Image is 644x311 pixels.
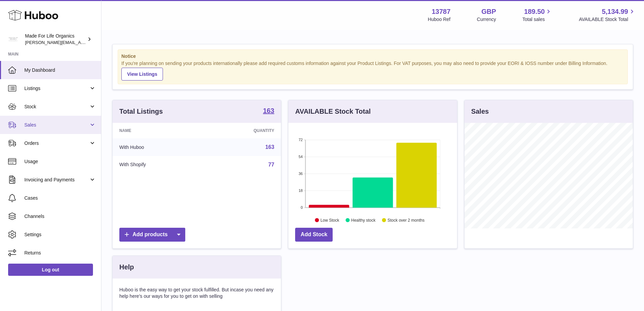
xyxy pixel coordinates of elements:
[119,287,274,299] p: Huboo is the easy way to get your stock fulfilled. But incase you need any help here's our ways f...
[24,250,96,256] span: Returns
[25,40,172,45] span: [PERSON_NAME][EMAIL_ADDRESS][PERSON_NAME][DOMAIN_NAME]
[268,162,275,168] a: 77
[263,107,274,115] a: 163
[432,7,451,16] strong: 13787
[24,213,96,220] span: Channels
[351,218,376,222] text: Healthy stock
[8,34,18,44] img: geoff.winwood@madeforlifeorganics.com
[24,177,89,183] span: Invoicing and Payments
[299,138,303,142] text: 72
[524,7,545,16] span: 189.50
[25,33,86,46] div: Made For Life Organics
[579,16,636,23] span: AVAILABLE Stock Total
[295,228,333,242] a: Add Stock
[121,53,624,60] strong: Notice
[204,123,281,138] th: Quantity
[121,68,163,81] a: View Listings
[522,16,552,23] span: Total sales
[299,188,303,193] text: 18
[113,138,204,156] td: With Huboo
[24,67,96,73] span: My Dashboard
[24,104,89,110] span: Stock
[119,107,163,116] h3: Total Listings
[522,7,552,23] a: 189.50 Total sales
[119,263,134,272] h3: Help
[388,218,425,222] text: Stock over 2 months
[24,85,89,92] span: Listings
[263,107,274,114] strong: 163
[121,60,624,81] div: If you're planning on sending your products internationally please add required customs informati...
[24,195,96,201] span: Cases
[113,123,204,138] th: Name
[119,228,185,242] a: Add products
[471,107,489,116] h3: Sales
[299,172,303,176] text: 36
[301,205,303,209] text: 0
[320,218,339,222] text: Low Stock
[477,16,496,23] div: Currency
[481,7,496,16] strong: GBP
[428,16,451,23] div: Huboo Ref
[8,264,93,276] a: Log out
[24,231,96,238] span: Settings
[602,7,628,16] span: 5,134.99
[113,156,204,174] td: With Shopify
[24,122,89,128] span: Sales
[295,107,371,116] h3: AVAILABLE Stock Total
[579,7,636,23] a: 5,134.99 AVAILABLE Stock Total
[299,155,303,159] text: 54
[24,140,89,147] span: Orders
[265,144,275,150] a: 163
[24,158,96,165] span: Usage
